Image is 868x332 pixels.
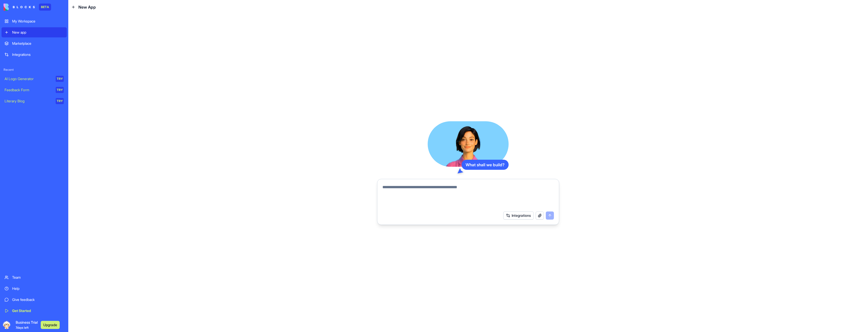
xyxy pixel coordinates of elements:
[2,27,67,37] a: New app
[12,286,64,291] div: Help
[5,87,52,92] div: Feedback Form
[2,283,67,294] a: Help
[2,50,67,60] a: Integrations
[12,41,64,46] div: Marketplace
[4,4,35,11] img: logo
[12,297,64,302] div: Give feedback
[78,4,96,10] span: New App
[16,320,38,330] span: Business Trial
[2,96,67,106] a: Literary BlogTRY
[2,295,67,305] a: Give feedback
[3,321,11,329] img: ACg8ocLGL10MPgocw1dy3OHf74kfrcm_mrBPuKNYCEv0cITRnJanEow=s96-c
[2,38,67,49] a: Marketplace
[2,74,67,84] a: AI Logo GeneratorTRY
[39,4,51,11] div: BETA
[12,19,64,24] div: My Workspace
[56,76,64,82] div: TRY
[2,85,67,95] a: Feedback FormTRY
[462,160,509,170] div: What shall we build?
[12,52,64,57] div: Integrations
[12,30,64,35] div: New app
[503,211,534,220] button: Integrations
[56,98,64,104] div: TRY
[16,326,29,329] span: 7 days left
[2,306,67,316] a: Get Started
[12,275,64,280] div: Team
[2,68,67,72] span: Recent
[5,76,52,81] div: AI Logo Generator
[41,321,60,329] button: Upgrade
[56,87,64,93] div: TRY
[12,308,64,313] div: Get Started
[2,272,67,282] a: Team
[5,99,52,104] div: Literary Blog
[2,16,67,26] a: My Workspace
[4,4,51,11] a: BETA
